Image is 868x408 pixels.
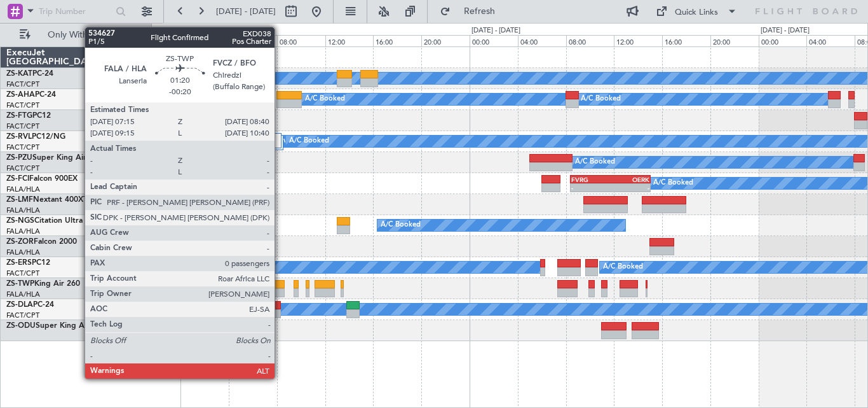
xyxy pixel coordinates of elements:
[289,132,329,151] div: A/C Booked
[6,248,40,257] a: FALA/HLA
[6,133,32,141] span: ZS-RVL
[806,35,855,46] div: 04:00
[6,175,29,183] span: ZS-FCI
[761,25,810,36] div: [DATE] - [DATE]
[180,35,229,46] div: 00:00
[39,2,112,21] input: Trip Number
[649,1,743,22] button: Quick Links
[132,35,180,46] div: 20:00
[571,176,610,183] div: FVRG
[6,259,32,267] span: ZS-ERS
[14,25,138,45] button: Only With Activity
[6,185,40,194] a: FALA/HLA
[566,35,614,46] div: 08:00
[6,217,34,225] span: ZS-NGS
[471,25,520,36] div: [DATE] - [DATE]
[421,35,470,46] div: 20:00
[6,227,40,236] a: FALA/HLA
[6,280,80,288] a: ZS-TWPKing Air 260
[611,176,649,183] div: OERK
[6,322,36,330] span: ZS-ODU
[581,90,621,109] div: A/C Booked
[662,35,710,46] div: 16:00
[6,322,105,330] a: ZS-ODUSuper King Air 200
[571,184,610,192] div: -
[6,196,90,204] a: ZS-LMFNextant 400XTi
[518,35,566,46] div: 04:00
[453,7,506,16] span: Refresh
[6,91,56,99] a: ZS-AHAPC-24
[675,6,718,19] div: Quick Links
[611,184,649,192] div: -
[6,112,32,120] span: ZS-FTG
[434,1,510,22] button: Refresh
[6,101,39,110] a: FACT/CPT
[614,35,662,46] div: 12:00
[6,280,34,288] span: ZS-TWP
[653,174,693,193] div: A/C Booked
[6,259,50,267] a: ZS-ERSPC12
[470,35,518,46] div: 00:00
[6,196,33,204] span: ZS-LMF
[6,133,65,141] a: ZS-RVLPC12/NG
[216,6,276,17] span: [DATE] - [DATE]
[6,206,40,215] a: FALA/HLA
[6,217,83,225] a: ZS-NGSCitation Ultra
[381,216,421,235] div: A/C Booked
[373,35,421,46] div: 16:00
[6,91,35,99] span: ZS-AHA
[6,154,32,162] span: ZS-PZU
[6,290,40,299] a: FALA/HLA
[6,143,39,152] a: FACT/CPT
[6,164,39,173] a: FACT/CPT
[305,90,345,109] div: A/C Booked
[182,25,231,36] div: [DATE] - [DATE]
[6,301,33,309] span: ZS-DLA
[6,269,39,278] a: FACT/CPT
[6,238,34,246] span: ZS-ZOR
[6,301,54,309] a: ZS-DLAPC-24
[759,35,807,46] div: 00:00
[6,122,39,131] a: FACT/CPT
[6,70,32,78] span: ZS-KAT
[6,112,51,120] a: ZS-FTGPC12
[6,311,39,320] a: FACT/CPT
[277,35,325,46] div: 08:00
[603,258,643,277] div: A/C Booked
[229,35,277,46] div: 04:00
[33,31,134,39] span: Only With Activity
[6,80,39,89] a: FACT/CPT
[325,35,374,46] div: 12:00
[6,175,78,183] a: ZS-FCIFalcon 900EX
[710,35,759,46] div: 20:00
[6,154,102,162] a: ZS-PZUSuper King Air 200
[6,70,53,78] a: ZS-KATPC-24
[6,238,77,246] a: ZS-ZORFalcon 2000
[575,153,615,172] div: A/C Booked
